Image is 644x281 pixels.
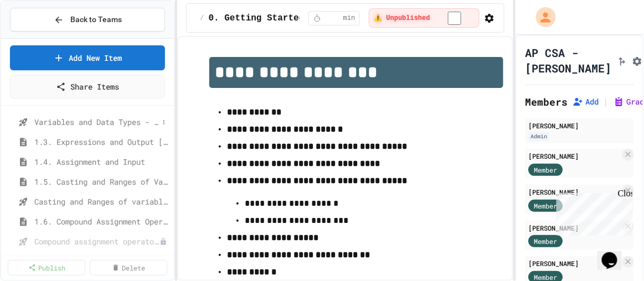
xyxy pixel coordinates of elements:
span: Compound assignment operators - Quiz [34,236,159,247]
button: Click to see fork details [616,54,627,67]
iframe: chat widget [597,237,633,270]
div: ⚠️ Students cannot see this content! Click the toggle to publish it and make it visible to your c... [369,8,479,28]
div: [PERSON_NAME] [529,187,621,197]
button: Assignment Settings [632,54,643,67]
a: Publish [8,260,85,275]
button: Add [573,96,599,107]
span: 1.5. Casting and Ranges of Values [34,176,169,188]
span: / [200,14,204,23]
span: min [343,14,356,23]
h2: Members [525,94,568,110]
span: Member [534,236,558,246]
span: 0. Getting Started [209,12,305,25]
span: Casting and Ranges of variables - Quiz [34,196,169,207]
div: [PERSON_NAME] [529,121,631,131]
span: 1.3. Expressions and Output [New] [34,136,169,148]
div: Admin [529,132,550,141]
a: Share Items [10,75,165,98]
span: 1.6. Compound Assignment Operators [34,216,169,227]
iframe: chat widget [552,189,633,236]
button: More options [158,117,169,128]
input: publish toggle [435,12,475,25]
div: My Account [524,4,559,30]
span: Member [534,201,558,211]
h1: AP CSA - [PERSON_NAME] [525,45,612,76]
div: [PERSON_NAME] [529,223,621,233]
div: Unpublished [159,238,167,246]
span: 1.4. Assignment and Input [34,156,169,168]
a: Add New Item [10,45,165,70]
span: Back to Teams [70,14,122,25]
span: | [604,95,609,108]
div: [PERSON_NAME] [529,258,621,268]
span: Variables and Data Types - Quiz [34,116,158,128]
span: Member [534,165,558,175]
button: Back to Teams [10,8,165,32]
a: Delete [90,260,167,275]
div: Chat with us now!Close [4,4,76,70]
span: ⚠️ Unpublished [374,14,430,23]
div: [PERSON_NAME] [529,151,621,161]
